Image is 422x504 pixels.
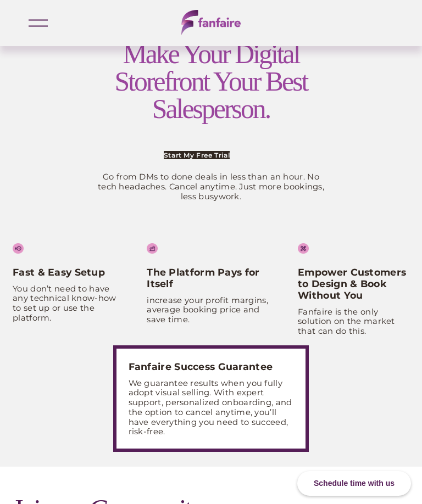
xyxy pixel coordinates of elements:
img: fanfaire [181,10,241,35]
div: Schedule time with us [297,471,411,496]
span: Make Your Digital Storefront Your Best Salesperson. [115,39,313,124]
strong: Empower Customers to Design & Book Without You [298,266,409,301]
p: Fanfaire is the only solution on the market that can do this. [298,307,409,337]
p: Go from DMs to done deals in less than an hour. No tech headaches. Cancel anytime. Just more book... [97,172,326,201]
